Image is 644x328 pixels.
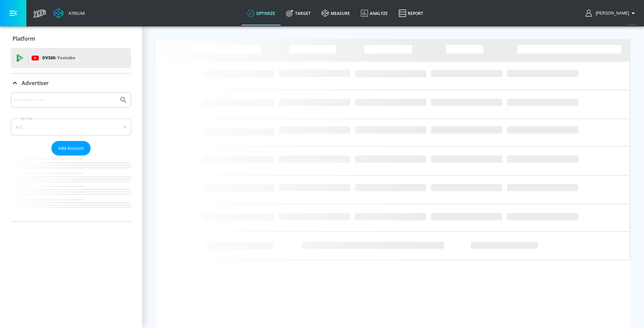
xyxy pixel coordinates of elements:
nav: list of Advertiser [11,156,131,221]
label: Sort By [19,116,34,121]
div: Atrium [66,10,85,16]
p: DV360: [42,54,75,62]
div: Platform [11,29,131,48]
a: optimize [242,1,281,25]
a: Analyze [355,1,393,25]
p: Youtube [57,54,75,61]
span: Add Account [58,144,84,152]
p: Platform [13,35,35,42]
span: v 4.24.0 [628,22,637,26]
a: Atrium [53,8,85,18]
a: Report [393,1,429,25]
div: Advertiser [11,74,131,93]
a: Target [281,1,316,25]
a: measure [316,1,355,25]
div: A-Z [11,119,131,136]
span: login as: victor.avalos@zefr.com [593,11,629,16]
div: DV360: Youtube [11,48,131,68]
p: Advertiser [22,79,49,87]
button: Add Account [51,141,91,156]
button: [PERSON_NAME] [586,9,637,17]
div: Advertiser [11,92,131,221]
input: Search by name [14,96,116,104]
